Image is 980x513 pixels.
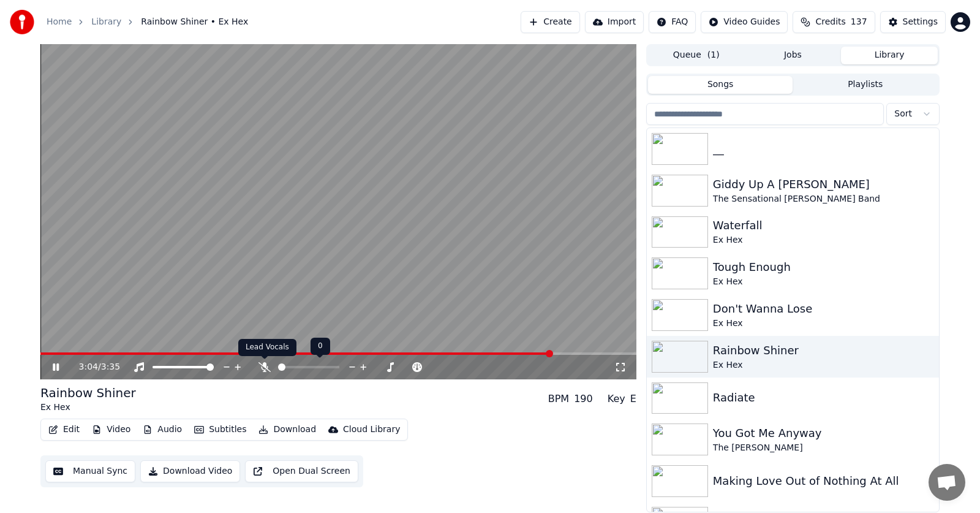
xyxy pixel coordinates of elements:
img: youka [10,10,34,34]
div: Ex Hex [713,234,934,246]
button: FAQ [649,11,696,33]
div: Ex Hex [40,401,136,414]
a: Library [91,16,121,28]
div: __ [713,140,934,158]
div: 0 [311,338,330,355]
div: / [79,361,108,373]
button: Library [841,47,938,64]
button: Video [87,421,135,438]
div: Ex Hex [713,317,934,330]
button: Manual Sync [45,460,135,482]
div: Rainbow Shiner [40,384,136,401]
div: The [PERSON_NAME] [713,442,934,454]
button: Import [585,11,644,33]
button: Video Guides [701,11,788,33]
div: Giddy Up A [PERSON_NAME] [713,176,934,193]
button: Songs [648,76,793,94]
div: E [630,392,636,406]
div: Don't Wanna Lose [713,300,934,317]
span: Credits [815,16,845,28]
button: Edit [43,421,85,438]
span: 3:35 [101,361,120,373]
span: ( 1 ) [707,49,720,61]
button: Open Dual Screen [245,460,358,482]
div: Ex Hex [713,276,934,288]
div: Lead Vocals [238,339,296,356]
div: Ex Hex [713,359,934,371]
div: Waterfall [713,217,934,234]
button: Queue [648,47,745,64]
div: You Got Me Anyway [713,425,934,442]
span: 137 [851,16,867,28]
button: Create [521,11,580,33]
div: Making Love Out of Nothing At All [713,473,934,490]
div: Settings [903,16,938,28]
span: Sort [894,108,912,120]
div: Key [608,392,625,406]
div: The Sensational [PERSON_NAME] Band [713,193,934,205]
button: Subtitles [189,421,251,438]
button: Audio [138,421,187,438]
button: Download Video [140,460,240,482]
div: Rainbow Shiner [713,342,934,359]
button: Jobs [745,47,842,64]
nav: breadcrumb [47,16,248,28]
div: Radiate [713,389,934,406]
span: 3:04 [79,361,98,373]
span: Rainbow Shiner • Ex Hex [141,16,248,28]
a: Open chat [929,464,965,501]
a: Home [47,16,72,28]
button: Settings [880,11,946,33]
button: Playlists [793,76,938,94]
div: 190 [574,392,593,406]
div: Cloud Library [343,424,400,436]
div: BPM [548,392,569,406]
button: Download [254,421,321,438]
div: Tough Enough [713,259,934,276]
button: Credits137 [793,11,875,33]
